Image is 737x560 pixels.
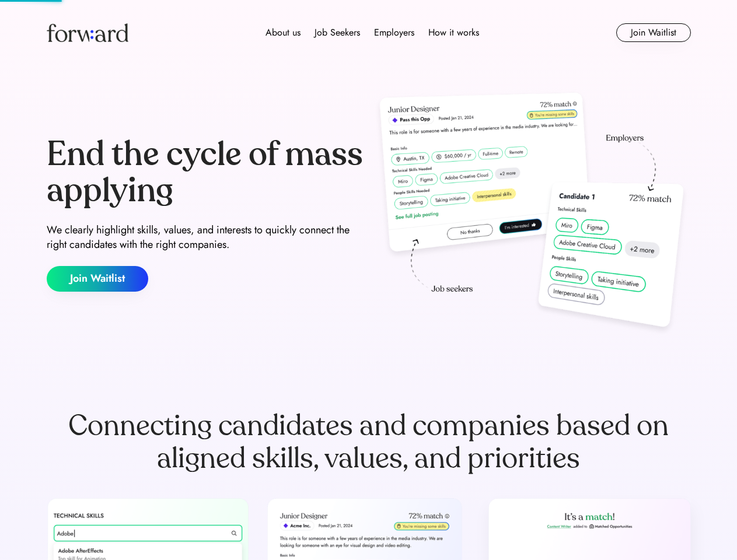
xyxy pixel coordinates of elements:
div: How it works [428,26,479,40]
div: Job Seekers [315,26,360,40]
button: Join Waitlist [47,266,148,292]
div: About us [266,26,301,40]
button: Join Waitlist [616,23,691,42]
div: Connecting candidates and companies based on aligned skills, values, and priorities [47,409,691,475]
img: Forward logo [47,23,128,42]
div: We clearly highlight skills, values, and interests to quickly connect the right candidates with t... [47,223,364,252]
div: Employers [374,26,414,40]
div: End the cycle of mass applying [47,136,364,208]
img: hero-image.png [373,89,691,339]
